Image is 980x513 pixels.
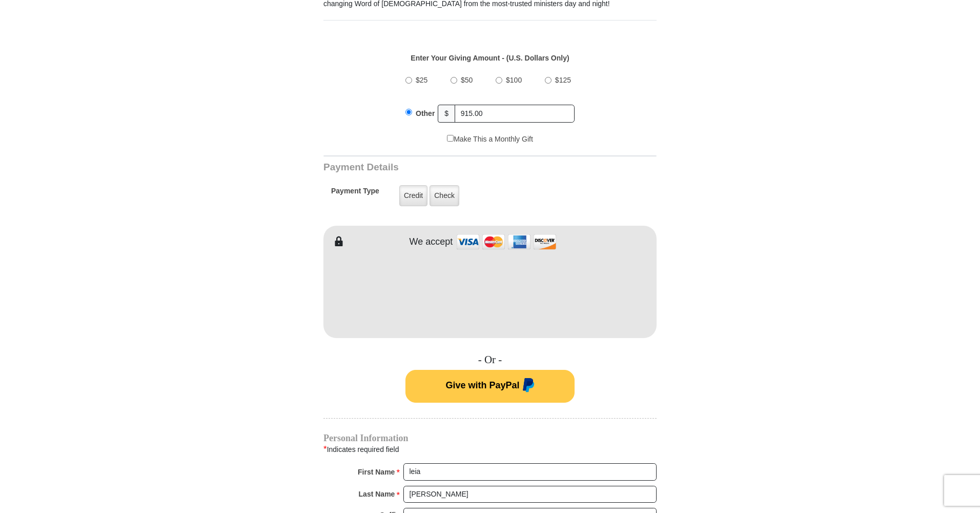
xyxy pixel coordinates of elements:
[506,76,522,84] span: $100
[416,109,435,117] span: Other
[359,487,395,501] strong: Last Name
[323,434,657,442] h4: Personal Information
[331,187,379,201] h5: Payment Type
[447,135,454,142] input: Make This a Monthly Gift
[447,134,533,145] label: Make This a Monthly Gift
[438,105,455,123] span: $
[358,465,395,479] strong: First Name
[323,443,657,456] div: Indicates required field
[555,76,571,84] span: $125
[455,231,558,253] img: credit cards accepted
[461,76,473,84] span: $50
[323,162,585,173] h3: Payment Details
[411,54,569,62] strong: Enter Your Giving Amount - (U.S. Dollars Only)
[520,378,535,394] img: paypal
[399,185,427,206] label: Credit
[323,353,657,366] h4: - Or -
[455,105,575,123] input: Other Amount
[430,185,459,206] label: Check
[445,380,519,390] span: Give with PayPal
[405,370,575,403] button: Give with PayPal
[416,76,427,84] span: $25
[410,236,453,248] h4: We accept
